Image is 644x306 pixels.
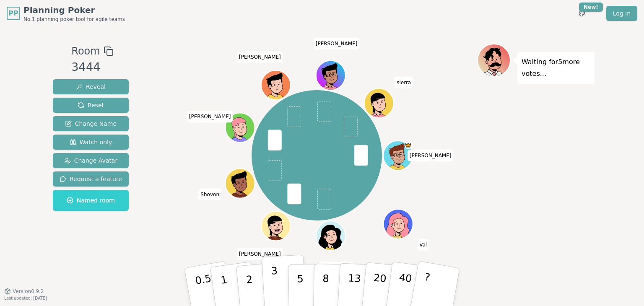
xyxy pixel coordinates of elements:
[53,153,129,168] button: Change Avatar
[71,59,113,76] div: 3444
[522,56,590,80] p: Waiting for 5 more votes...
[13,288,44,295] span: Version 0.9.2
[319,262,355,273] span: Click to change your name
[579,3,603,12] div: New!
[53,79,129,94] button: Reveal
[65,119,117,128] span: Change Name
[317,222,345,249] button: Click to change your avatar
[4,296,47,301] span: Last updated: [DATE]
[408,150,454,161] span: Click to change your name
[53,116,129,131] button: Change Name
[53,190,129,211] button: Named room
[78,101,104,109] span: Reset
[8,8,18,18] span: PP
[71,44,100,59] span: Room
[4,288,44,295] button: Version0.9.2
[198,188,221,200] span: Click to change your name
[187,111,233,122] span: Click to change your name
[23,4,125,16] span: Planning Poker
[23,16,125,23] span: No.1 planning poker tool for agile teams
[606,6,637,21] a: Log in
[60,175,122,183] span: Request a feature
[67,196,115,205] span: Named room
[395,76,413,88] span: Click to change your name
[70,138,112,146] span: Watch only
[76,83,106,91] span: Reveal
[237,248,283,259] span: Click to change your name
[7,4,125,23] a: PPPlanning PokerNo.1 planning poker tool for agile teams
[237,51,283,63] span: Click to change your name
[64,156,118,165] span: Change Avatar
[314,38,360,49] span: Click to change your name
[405,142,412,149] span: spencer is the host
[53,171,129,187] button: Request a feature
[574,6,589,21] button: New!
[417,239,429,250] span: Click to change your name
[53,135,129,150] button: Watch only
[53,98,129,113] button: Reset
